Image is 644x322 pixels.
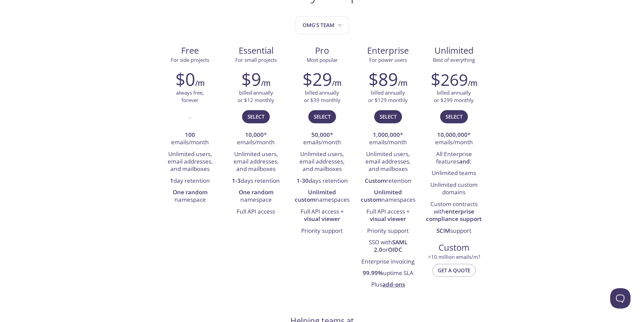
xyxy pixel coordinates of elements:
[468,77,477,89] h6: /m
[360,129,416,149] li: * emails/month
[242,110,270,123] button: Select
[235,56,277,63] span: For small projects
[374,238,407,253] strong: SAML 2.0
[228,149,284,175] li: Unlimited users, email addresses, and mailboxes
[360,45,415,56] span: Enterprise
[388,246,402,253] strong: OIDC
[228,187,284,206] li: namespace
[459,157,470,165] strong: and
[295,16,349,34] button: OMG's team
[162,129,218,149] li: emails/month
[238,89,274,104] p: billed annually or $12 monthly
[308,110,336,123] button: Select
[426,199,482,225] li: Custom contracts with
[610,288,630,308] iframe: Help Scout Beacon - Open
[360,187,416,206] li: namespaces
[176,89,204,104] p: always free, forever
[294,45,350,56] span: Pro
[173,188,208,196] strong: One random
[368,69,398,89] h2: $89
[374,110,402,123] button: Select
[380,112,397,121] span: Select
[363,269,383,277] strong: 99.99%
[426,168,482,179] li: Unlimited teams
[294,206,350,225] li: Full API access +
[294,175,350,187] li: days retention
[369,56,407,63] span: For power users
[294,187,350,206] li: namespaces
[247,112,264,121] span: Select
[332,77,341,89] h6: /m
[365,177,386,184] strong: Custom
[432,264,476,277] button: Get a quote
[228,129,284,149] li: * emails/month
[360,149,416,175] li: Unlimited users, email addresses, and mailboxes
[434,45,474,56] span: Unlimited
[426,225,482,237] li: support
[294,129,350,149] li: * emails/month
[360,279,416,291] li: Plus
[304,215,340,223] strong: visual viewer
[446,112,462,121] span: Select
[426,242,481,253] span: Custom
[294,225,350,237] li: Priority support
[239,188,273,196] strong: One random
[195,77,205,89] h6: /m
[241,69,261,89] h2: $9
[428,253,480,260] span: > 10 million emails/m?
[431,69,468,89] h2: $
[304,89,340,104] p: billed annually or $39 monthly
[162,175,218,187] li: day retention
[426,207,482,223] strong: enterprise compliance support
[426,149,482,168] li: All Enterprise features :
[261,77,270,89] h6: /m
[314,112,331,121] span: Select
[171,56,209,63] span: For side projects
[437,131,468,139] strong: 10,000,000
[360,237,416,256] li: SSO with or
[361,188,402,203] strong: Unlimited custom
[163,45,218,56] span: Free
[426,129,482,149] li: * emails/month
[303,69,332,89] h2: $29
[440,69,468,91] span: 269
[228,206,284,218] li: Full API access
[162,149,218,175] li: Unlimited users, email addresses, and mailboxes
[382,280,405,288] a: add-ons
[303,21,343,30] span: OMG's team
[398,77,407,89] h6: /m
[360,206,416,225] li: Full API access +
[175,69,195,89] h2: $0
[360,175,416,187] li: retention
[295,188,336,203] strong: Unlimited custom
[170,177,173,184] strong: 1
[229,45,284,56] span: Essential
[434,89,474,104] p: billed annually or $299 monthly
[360,256,416,268] li: Enterprise invoicing
[307,56,338,63] span: Most popular
[228,175,284,187] li: days retention
[438,266,470,275] span: Get a quote
[296,177,309,184] strong: 1-30
[426,179,482,199] li: Unlimited custom domains
[311,131,330,139] strong: 50,000
[294,149,350,175] li: Unlimited users, email addresses, and mailboxes
[433,56,475,63] span: Best of everything
[370,215,406,223] strong: visual viewer
[360,268,416,279] li: uptime SLA
[373,131,400,139] strong: 1,000,000
[440,110,468,123] button: Select
[360,225,416,237] li: Priority support
[232,177,241,184] strong: 1-3
[162,187,218,206] li: namespace
[368,89,408,104] p: billed annually or $129 monthly
[185,131,195,139] strong: 100
[245,131,264,139] strong: 10,000
[436,227,450,234] strong: SCIM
